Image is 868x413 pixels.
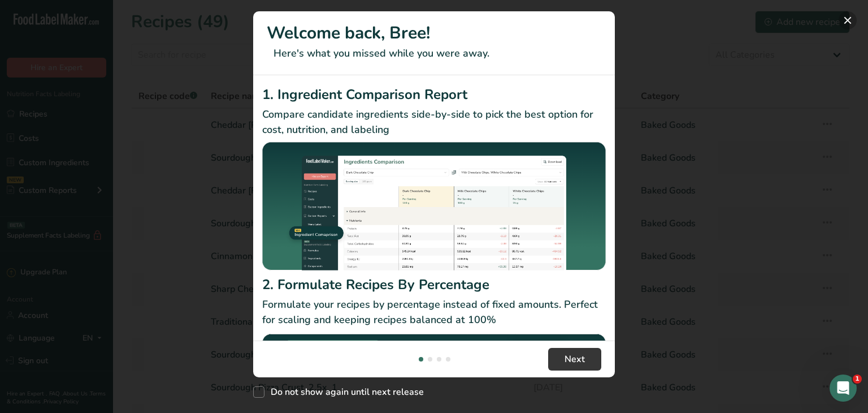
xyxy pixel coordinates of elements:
span: 1 [853,375,862,384]
p: Here's what you missed while you were away. [267,46,601,61]
img: Ingredient Comparison Report [262,142,606,270]
button: Next [548,348,601,371]
p: Formulate your recipes by percentage instead of fixed amounts. Perfect for scaling and keeping re... [262,297,606,328]
h2: 1. Ingredient Comparison Report [262,84,606,105]
h2: 2. Formulate Recipes By Percentage [262,274,606,295]
span: Do not show again until next release [264,386,424,398]
p: Compare candidate ingredients side-by-side to pick the best option for cost, nutrition, and labeling [262,107,606,137]
span: Next [565,352,585,366]
iframe: Intercom live chat [830,375,857,402]
h1: Welcome back, Bree! [267,20,601,46]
